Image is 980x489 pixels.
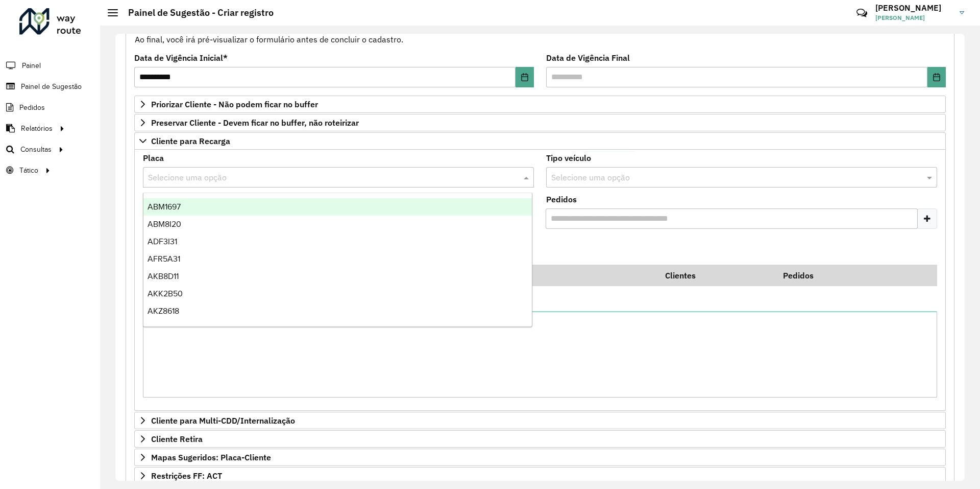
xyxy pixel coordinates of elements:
[118,7,274,18] h2: Painel de Sugestão - Criar registro
[143,193,532,327] ng-dropdown-panel: Options list
[851,2,873,24] a: Contato Rápido
[20,144,52,155] span: Consultas
[143,152,164,164] label: Placa
[134,430,946,448] a: Cliente Retira
[151,435,203,443] span: Cliente Retira
[148,254,180,263] span: AFR5A31
[134,449,946,466] a: Mapas Sugeridos: Placa-Cliente
[148,307,179,315] span: AKZ8618
[927,67,946,87] button: Choose Date
[21,123,53,134] span: Relatórios
[875,3,952,13] h3: [PERSON_NAME]
[134,114,946,131] a: Preservar Cliente - Devem ficar no buffer, não roteirizar
[22,60,41,71] span: Painel
[134,132,946,150] a: Cliente para Recarga
[151,119,359,127] span: Preservar Cliente - Devem ficar no buffer, não roteirizar
[134,52,228,64] label: Data de Vigência Inicial
[151,472,222,480] span: Restrições FF: ACT
[151,137,230,145] span: Cliente para Recarga
[148,220,181,228] span: ABM8I20
[151,100,318,108] span: Priorizar Cliente - Não podem ficar no buffer
[546,193,577,205] label: Pedidos
[776,265,894,286] th: Pedidos
[151,453,271,461] span: Mapas Sugeridos: Placa-Cliente
[19,102,45,113] span: Pedidos
[875,13,952,22] span: [PERSON_NAME]
[151,416,295,425] span: Cliente para Multi-CDD/Internalização
[134,467,946,484] a: Restrições FF: ACT
[21,81,82,92] span: Painel de Sugestão
[516,67,534,87] button: Choose Date
[148,202,181,211] span: ABM1697
[134,412,946,429] a: Cliente para Multi-CDD/Internalização
[134,150,946,411] div: Cliente para Recarga
[148,272,179,281] span: AKB8D11
[134,96,946,113] a: Priorizar Cliente - Não podem ficar no buffer
[19,165,38,176] span: Tático
[546,52,630,64] label: Data de Vigência Final
[546,152,591,164] label: Tipo veículo
[658,265,776,286] th: Clientes
[148,237,177,246] span: ADF3I31
[148,289,183,298] span: AKK2B50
